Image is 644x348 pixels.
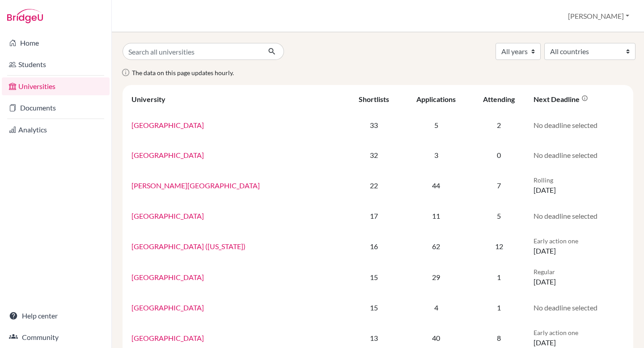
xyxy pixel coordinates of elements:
[402,231,470,262] td: 62
[534,212,597,220] span: No deadline selected
[2,99,110,117] a: Documents
[402,140,470,170] td: 3
[534,121,597,129] span: No deadline selected
[528,231,630,262] td: [DATE]
[346,262,402,293] td: 15
[359,95,389,103] div: Shortlists
[528,262,630,293] td: [DATE]
[131,273,204,281] a: [GEOGRAPHIC_DATA]
[470,262,528,293] td: 1
[2,77,110,95] a: Universities
[564,8,633,25] button: [PERSON_NAME]
[2,34,110,52] a: Home
[131,121,204,129] a: [GEOGRAPHIC_DATA]
[470,170,528,201] td: 7
[402,201,470,231] td: 11
[346,231,402,262] td: 16
[131,303,204,312] a: [GEOGRAPHIC_DATA]
[131,212,204,220] a: [GEOGRAPHIC_DATA]
[470,293,528,323] td: 1
[534,175,624,185] p: Rolling
[534,151,597,159] span: No deadline selected
[131,151,204,159] a: [GEOGRAPHIC_DATA]
[534,328,624,337] p: Early action one
[346,140,402,170] td: 32
[402,110,470,140] td: 5
[470,110,528,140] td: 2
[534,303,597,312] span: No deadline selected
[7,9,43,23] img: Bridge-U
[470,140,528,170] td: 0
[470,231,528,262] td: 12
[126,89,346,110] th: University
[132,69,234,76] span: The data on this page updates hourly.
[402,293,470,323] td: 4
[528,170,630,201] td: [DATE]
[131,334,204,342] a: [GEOGRAPHIC_DATA]
[534,267,624,276] p: Regular
[2,55,110,73] a: Students
[483,95,515,103] div: Attending
[346,110,402,140] td: 33
[402,170,470,201] td: 44
[534,95,588,103] div: Next deadline
[402,262,470,293] td: 29
[470,201,528,231] td: 5
[346,293,402,323] td: 15
[2,307,110,325] a: Help center
[131,242,246,250] a: [GEOGRAPHIC_DATA] ([US_STATE])
[346,170,402,201] td: 22
[534,236,624,246] p: Early action one
[131,181,260,190] a: [PERSON_NAME][GEOGRAPHIC_DATA]
[416,95,456,103] div: Applications
[2,121,110,139] a: Analytics
[2,328,110,346] a: Community
[123,43,261,60] input: Search all universities
[346,201,402,231] td: 17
